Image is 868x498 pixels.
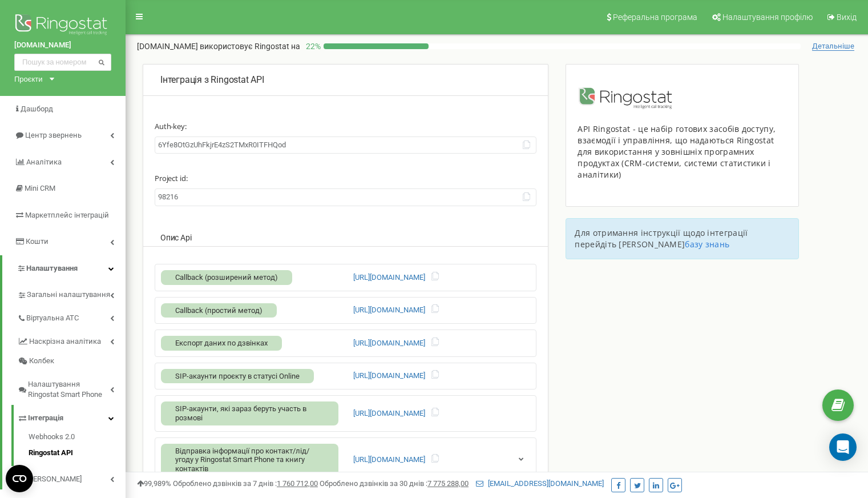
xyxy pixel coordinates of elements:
a: базу знань [685,239,729,250]
span: 99,989% [137,479,171,488]
label: Project id: [155,165,536,186]
a: Webhooks 2.0 [29,432,126,445]
span: Загальні налаштування [27,290,110,300]
span: Налаштування Ringostat Smart Phone [28,379,110,400]
img: Ringostat logo [14,11,111,40]
span: використовує Ringostat на [200,42,300,51]
a: Колбек [17,351,126,371]
div: API Ringostat - це набір готових засобів доступу, взаємодії і управління, що надаються Ringostat ... [578,123,787,180]
u: 7 775 288,00 [427,479,469,488]
a: Інтеграція [17,405,126,428]
a: [URL][DOMAIN_NAME] [353,371,425,381]
u: 1 760 712,00 [277,479,318,488]
p: Інтеграція з Ringostat API [160,74,531,87]
a: Загальні налаштування [17,282,126,305]
a: [URL][DOMAIN_NAME] [353,305,425,316]
a: [URL][DOMAIN_NAME] [353,338,425,349]
span: Callback (простий метод) [175,306,263,315]
img: image [578,87,676,109]
a: [EMAIL_ADDRESS][DOMAIN_NAME] [476,479,604,488]
div: Open Intercom Messenger [829,433,857,461]
span: Опис Api [160,233,191,242]
span: Налаштування профілю [722,13,813,22]
span: SIP-акаунти проєкту в статусі Online [175,372,300,380]
span: [PERSON_NAME] [27,474,82,485]
a: [PERSON_NAME] [17,466,126,489]
span: Колбек [29,356,54,367]
a: [URL][DOMAIN_NAME] [353,272,425,283]
span: Налаштування [26,264,78,272]
span: Дашборд [21,105,53,113]
a: Налаштування [2,255,126,282]
a: Віртуальна АТС [17,305,126,328]
a: Налаштування Ringostat Smart Phone [17,371,126,405]
label: Auth-key: [155,113,536,134]
span: Кошти [26,237,49,246]
span: Інтеграція [28,413,63,424]
a: [DOMAIN_NAME] [14,40,111,51]
a: [URL][DOMAIN_NAME] [353,408,425,419]
span: SIP-акаунти, які зараз беруть участь в розмові [175,404,306,422]
p: [DOMAIN_NAME] [137,41,300,52]
button: Open CMP widget [6,465,33,492]
span: Оброблено дзвінків за 7 днів : [173,479,318,488]
span: Оброблено дзвінків за 30 днів : [320,479,469,488]
span: Наскрізна аналітика [29,336,101,347]
span: Маркетплейс інтеграцій [25,211,109,219]
p: 22 % [300,41,324,52]
span: Callback (розширений метод) [175,273,278,282]
span: Аналiтика [26,158,62,166]
span: Центр звернень [25,131,82,139]
span: Віртуальна АТС [26,313,79,324]
input: Пошук за номером [14,54,111,71]
span: Реферальна програма [613,13,697,22]
span: Відправка інформації про контакт/лід/угоду у Ringostat Smart Phone та книгу контактів [175,447,309,473]
a: Наскрізна аналітика [17,328,126,352]
span: Експорт даних по дзвінках [175,339,268,347]
span: Детальніше [812,42,854,51]
input: Для отримання auth-key натисніть на кнопку "Генерувати" [155,136,536,154]
span: Mini CRM [25,184,55,192]
div: Проєкти [14,74,43,85]
a: Ringostat API [29,445,126,459]
a: [URL][DOMAIN_NAME] [353,455,425,465]
span: Вихід [837,13,857,22]
p: Для отримання інструкції щодо інтеграції перейдіть [PERSON_NAME] [575,227,790,250]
